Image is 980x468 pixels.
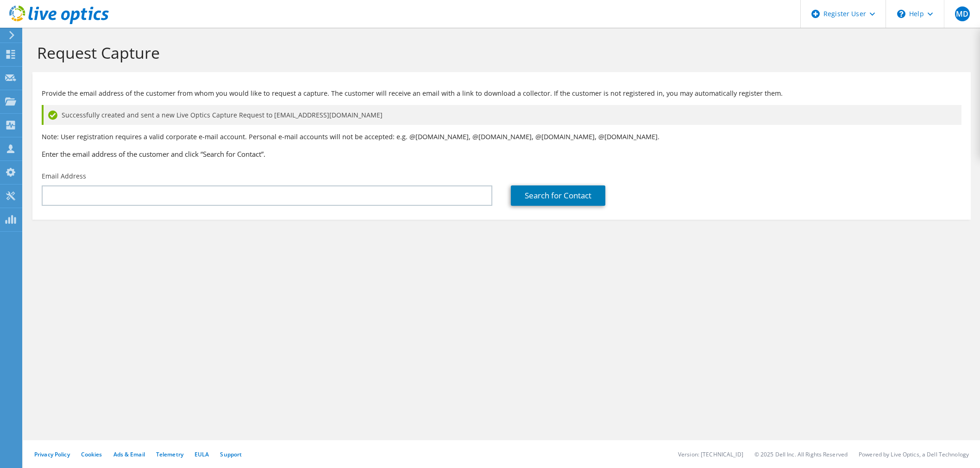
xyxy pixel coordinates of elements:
h1: Request Capture [37,43,961,62]
a: Cookies [81,450,102,458]
span: MD [955,6,970,21]
a: Search for Contact [511,185,605,206]
li: Version: [TECHNICAL_ID] [678,450,743,458]
a: Support [220,450,242,458]
a: EULA [195,450,209,458]
h3: Enter the email address of the customer and click “Search for Contact”. [42,149,961,159]
span: Successfully created and sent a new Live Optics Capture Request to [EMAIL_ADDRESS][DOMAIN_NAME] [62,110,383,120]
p: Note: User registration requires a valid corporate e-mail account. Personal e-mail accounts will ... [42,132,961,142]
a: Ads & Email [113,450,145,458]
svg: \n [897,10,905,18]
a: Telemetry [156,450,183,458]
li: © 2025 Dell Inc. All Rights Reserved [754,450,848,458]
label: Email Address [42,172,86,181]
li: Powered by Live Optics, a Dell Technology [859,450,969,458]
a: Privacy Policy [34,450,70,458]
p: Provide the email address of the customer from whom you would like to request a capture. The cust... [42,88,961,99]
